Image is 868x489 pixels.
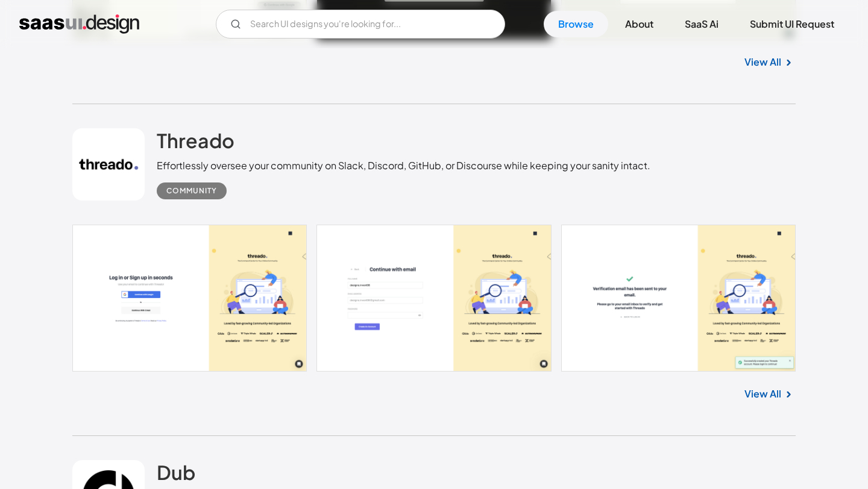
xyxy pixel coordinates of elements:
[611,11,668,37] a: About
[157,158,650,173] div: Effortlessly oversee your community on Slack, Discord, GitHub, or Discourse while keeping your sa...
[19,14,139,34] a: home
[216,10,505,39] form: Email Form
[544,11,608,37] a: Browse
[744,55,781,69] a: View All
[735,11,849,37] a: Submit UI Request
[744,387,781,401] a: View All
[157,128,234,152] h2: Threado
[157,460,195,484] h2: Dub
[157,128,234,158] a: Threado
[216,10,505,39] input: Search UI designs you're looking for...
[166,184,217,198] div: Community
[670,11,733,37] a: SaaS Ai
